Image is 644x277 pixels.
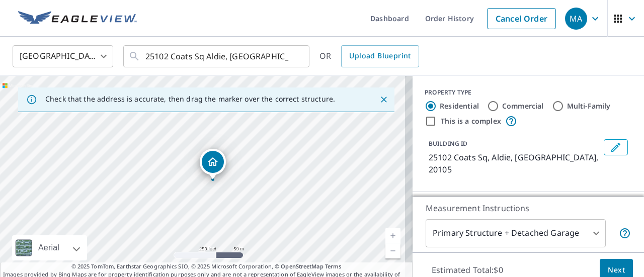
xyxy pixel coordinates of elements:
span: © 2025 TomTom, Earthstar Geographics SIO, © 2025 Microsoft Corporation, © [71,262,342,271]
a: Current Level 17, Zoom In [385,228,400,243]
img: EV Logo [18,11,137,26]
div: Dropped pin, building 1, Residential property, 25102 Coats Sq Aldie, VA 20105 [200,149,226,180]
div: MA [565,8,587,30]
label: Multi-Family [567,101,611,111]
div: Primary Structure + Detached Garage [426,219,606,247]
div: OR [319,45,419,67]
div: [GEOGRAPHIC_DATA] [13,42,113,70]
input: Search by address or latitude-longitude [145,42,289,70]
button: Close [377,93,390,106]
span: Your report will include the primary structure and a detached garage if one exists. [619,227,631,239]
span: Next [608,264,625,276]
p: Measurement Instructions [426,202,631,214]
a: Upload Blueprint [341,45,419,67]
div: PROPERTY TYPE [425,88,632,97]
a: Current Level 17, Zoom Out [385,243,400,258]
label: This is a complex [441,116,501,126]
p: BUILDING ID [429,139,467,148]
p: 25102 Coats Sq, Aldie, [GEOGRAPHIC_DATA], 20105 [429,151,600,175]
div: Aerial [12,235,87,260]
div: Aerial [35,235,62,260]
label: Commercial [502,101,544,111]
span: Upload Blueprint [349,50,411,62]
button: Edit building 1 [604,139,628,155]
a: Cancel Order [487,8,556,29]
label: Residential [440,101,479,111]
a: OpenStreetMap [281,262,323,270]
p: Check that the address is accurate, then drag the marker over the correct structure. [45,95,335,104]
a: Terms [325,262,342,270]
